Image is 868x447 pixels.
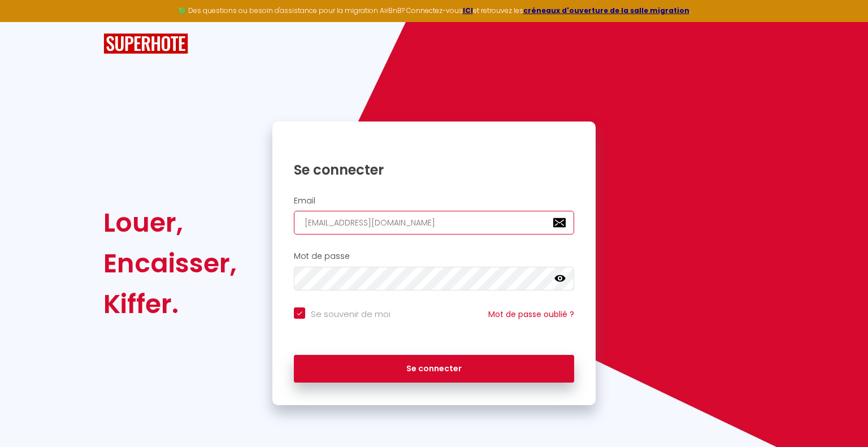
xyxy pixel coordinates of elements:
img: SuperHote logo [103,33,188,54]
h1: Se connecter [294,161,574,179]
input: Ton Email [294,211,574,235]
h2: Mot de passe [294,251,574,261]
h2: Email [294,196,574,206]
a: ICI [463,6,473,15]
a: Mot de passe oublié ? [488,309,574,320]
div: Encaisser, [103,243,237,284]
a: créneaux d'ouverture de la salle migration [523,6,689,15]
div: Louer, [103,202,237,243]
div: Kiffer. [103,284,237,324]
button: Se connecter [294,355,574,383]
button: Ouvrir le widget de chat LiveChat [9,5,43,38]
